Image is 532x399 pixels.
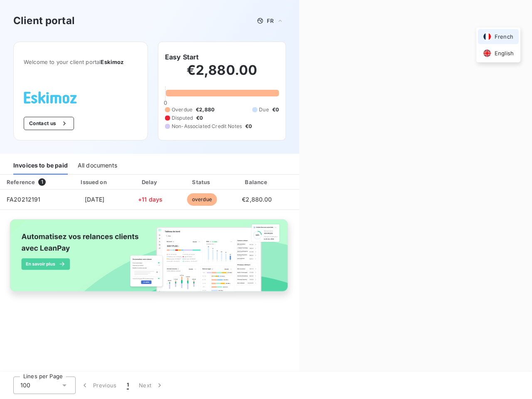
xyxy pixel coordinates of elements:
span: Non-Associated Credit Notes [172,123,242,130]
h2: €2,880.00 [165,62,279,87]
span: [DATE] [85,196,104,203]
span: 1 [38,178,46,186]
div: Invoices to be paid [13,157,68,175]
span: Welcome to your client portal [24,59,138,65]
img: banner [3,215,296,304]
button: Next [134,377,169,394]
div: Issued on [66,178,123,186]
span: €0 [245,123,252,130]
span: €2,880 [196,106,214,113]
span: €0 [272,106,279,113]
h3: Client portal [13,13,75,28]
span: €2,880.00 [242,196,272,203]
img: Company logo [24,91,77,103]
div: Reference [7,179,35,185]
span: FR [267,17,273,24]
span: Overdue [172,106,192,113]
span: Disputed [172,114,193,122]
button: Previous [76,377,122,394]
span: +11 days [138,196,163,203]
h6: Easy Start [165,52,199,62]
span: Due [259,106,268,113]
div: Balance [230,178,284,186]
button: 1 [122,377,134,394]
span: Eskimoz [101,59,123,65]
div: PDF [287,178,329,186]
button: Contact us [24,117,74,130]
span: FA20212191 [7,196,41,203]
span: €0 [196,114,203,122]
div: Status [177,178,227,186]
span: 1 [127,381,129,389]
div: All documents [78,157,117,175]
span: overdue [187,193,217,206]
span: 0 [164,99,167,106]
span: 100 [20,381,30,389]
div: Delay [127,178,174,186]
